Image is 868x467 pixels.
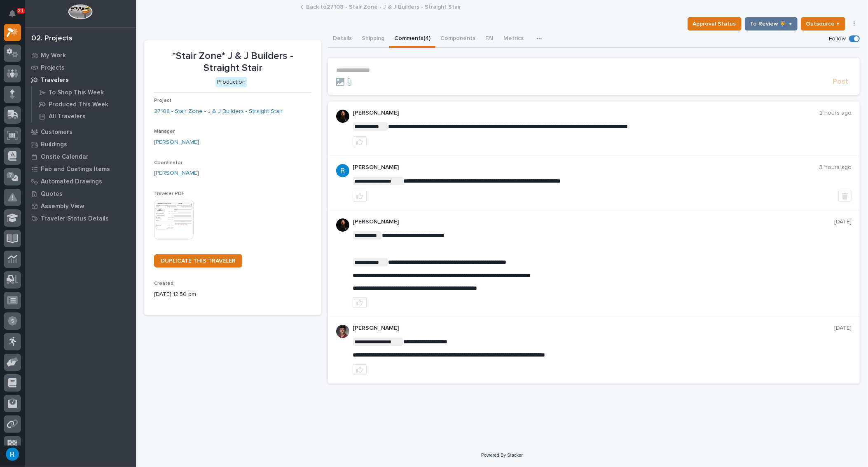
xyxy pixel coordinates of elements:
[819,164,852,171] p: 3 hours ago
[819,110,852,117] p: 2 hours ago
[25,175,136,188] a: Automated Drawings
[25,150,136,163] a: Onsite Calendar
[154,98,171,103] span: Project
[49,113,86,120] p: All Travelers
[328,31,357,48] button: Details
[4,5,21,22] button: Notifications
[336,164,349,177] img: ACg8ocJzREKTsG2KK4bFBgITIeWKBuirZsrmGEaft0VLTV-nABbOCg=s96-c
[480,31,498,48] button: FAI
[336,218,349,232] img: zmKUmRVDQjmBLfnAs97p
[498,31,529,48] button: Metrics
[41,178,102,185] p: Automated Drawings
[41,129,73,136] p: Customers
[154,107,283,116] a: 27108 - Stair Zone - J & J Builders - Straight Stair
[481,453,523,458] a: Powered By Stacker
[41,166,110,173] p: Fab and Coatings Items
[41,64,65,72] p: Projects
[745,17,798,31] button: To Review 👨‍🏭 →
[750,19,792,29] span: To Review 👨‍🏭 →
[25,49,136,61] a: My Work
[4,446,21,463] button: users-avatar
[25,61,136,74] a: Projects
[161,258,236,264] span: DUPLICATE THIS TRAVELER
[154,169,199,178] a: [PERSON_NAME]
[829,77,852,87] button: Post
[154,254,242,268] a: DUPLICATE THIS TRAVELER
[353,191,367,202] button: like this post
[41,215,109,223] p: Traveler Status Details
[154,50,311,74] p: *Stair Zone* J & J Builders - Straight Stair
[336,110,349,123] img: zmKUmRVDQjmBLfnAs97p
[693,19,736,29] span: Approval Status
[32,99,136,110] a: Produced This Week
[49,101,108,108] p: Produced This Week
[154,160,182,165] span: Coordinator
[25,188,136,200] a: Quotes
[32,87,136,98] a: To Shop This Week
[688,17,742,31] button: Approval Status
[389,31,435,48] button: Comments (4)
[31,34,73,43] div: 02. Projects
[838,191,852,202] button: Delete post
[154,290,311,299] p: [DATE] 12:50 pm
[25,200,136,212] a: Assembly View
[41,52,66,59] p: My Work
[154,281,173,286] span: Created
[32,110,136,122] a: All Travelers
[353,297,367,308] button: like this post
[435,31,480,48] button: Components
[154,138,199,147] a: [PERSON_NAME]
[154,191,185,196] span: Traveler PDF
[833,77,848,87] span: Post
[353,325,834,332] p: [PERSON_NAME]
[306,2,461,11] a: Back to27108 - Stair Zone - J & J Builders - Straight Stair
[353,136,367,147] button: like this post
[25,74,136,86] a: Travelers
[18,8,23,14] p: 21
[41,77,69,84] p: Travelers
[41,141,67,148] p: Buildings
[353,364,367,375] button: like this post
[49,89,104,96] p: To Shop This Week
[25,138,136,150] a: Buildings
[353,218,834,225] p: [PERSON_NAME]
[25,212,136,225] a: Traveler Status Details
[25,163,136,175] a: Fab and Coatings Items
[215,77,247,87] div: Production
[10,10,21,23] div: Notifications21
[25,126,136,138] a: Customers
[41,153,89,161] p: Onsite Calendar
[806,19,840,29] span: Outsource ↑
[829,35,846,42] p: Follow
[834,218,852,225] p: [DATE]
[41,203,84,210] p: Assembly View
[353,110,819,117] p: [PERSON_NAME]
[357,31,389,48] button: Shipping
[68,4,92,19] img: Workspace Logo
[353,164,819,171] p: [PERSON_NAME]
[41,190,63,198] p: Quotes
[154,129,175,134] span: Manager
[834,325,852,332] p: [DATE]
[336,325,349,338] img: ROij9lOReuV7WqYxWfnW
[801,17,845,31] button: Outsource ↑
